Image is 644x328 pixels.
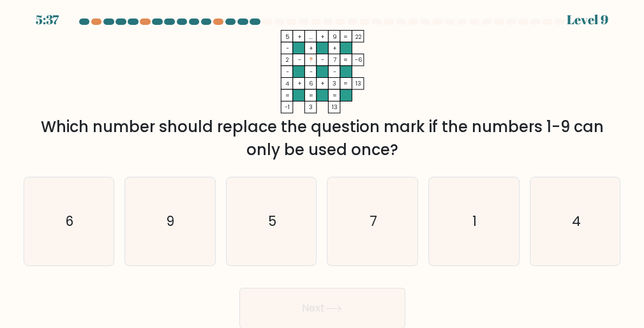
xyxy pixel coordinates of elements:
tspan: 6 [308,79,313,87]
tspan: 3 [333,79,336,87]
tspan: 7 [333,56,336,64]
div: Which number should replace the question mark if the numbers 1-9 can only be used once? [31,116,613,161]
tspan: = [343,79,347,87]
tspan: ? [309,56,312,64]
tspan: + [297,79,301,87]
tspan: = [343,56,347,64]
tspan: 22 [355,33,361,41]
tspan: 2 [285,56,288,64]
tspan: -6 [354,56,362,64]
tspan: - [285,44,288,52]
tspan: ... [309,33,313,41]
tspan: + [320,79,325,87]
tspan: + [332,44,336,52]
text: 7 [370,212,377,230]
tspan: = [332,91,336,100]
tspan: 13 [331,103,337,111]
tspan: + [297,33,301,41]
text: 1 [472,212,477,230]
tspan: + [308,44,313,52]
tspan: - [333,68,336,76]
tspan: - [321,56,324,64]
tspan: -1 [284,103,289,111]
tspan: - [297,56,301,64]
tspan: 5 [285,33,289,41]
tspan: = [308,91,313,100]
tspan: = [343,33,347,41]
text: 9 [167,212,175,230]
div: 5:37 [36,10,59,29]
tspan: 4 [285,79,288,87]
tspan: + [320,33,325,41]
tspan: 3 [309,103,313,111]
tspan: - [285,68,288,76]
tspan: = [285,91,289,100]
text: 4 [571,212,580,230]
text: 5 [268,212,276,230]
div: Level 9 [567,10,608,29]
tspan: 9 [332,33,336,41]
tspan: - [309,68,312,76]
text: 6 [66,212,73,230]
tspan: 13 [356,79,361,87]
